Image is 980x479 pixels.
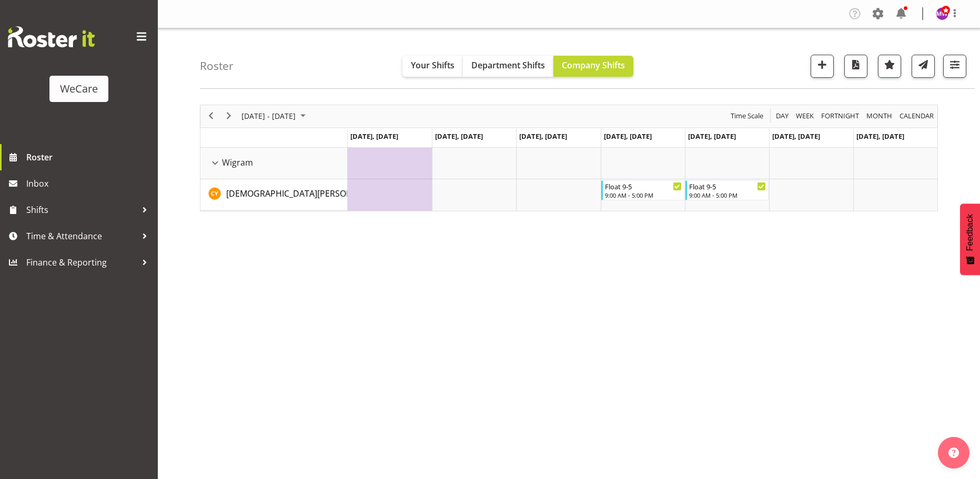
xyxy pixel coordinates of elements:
[844,55,867,78] button: Download a PDF of the roster according to the set date range.
[240,109,310,123] button: September 2025
[729,109,765,123] button: Time Scale
[605,191,682,199] div: 9:00 AM - 5:00 PM
[856,131,904,141] span: [DATE], [DATE]
[795,109,815,123] span: Week
[222,109,236,123] button: Next
[730,109,764,123] span: Time Scale
[775,109,790,123] span: Day
[411,59,454,71] span: Your Shifts
[562,59,625,71] span: Company Shifts
[772,131,820,141] span: [DATE], [DATE]
[553,56,633,77] button: Company Shifts
[226,187,382,200] a: [DEMOGRAPHIC_DATA][PERSON_NAME]
[471,59,545,71] span: Department Shifts
[943,55,966,78] button: Filter Shifts
[200,60,234,72] h4: Roster
[811,55,834,78] button: Add a new shift
[898,109,936,123] button: Month
[220,105,238,127] div: next period
[605,181,682,191] div: Float 9-5
[820,109,861,123] button: Fortnight
[794,109,816,123] button: Timeline Week
[960,203,980,275] button: Feedback - Show survey
[202,105,220,127] div: previous period
[26,254,137,270] span: Finance & Reporting
[965,214,975,251] span: Feedback
[240,109,297,123] span: [DATE] - [DATE]
[26,176,153,191] span: Inbox
[238,105,312,127] div: September 22 - 28, 2025
[601,180,684,200] div: Christianna Yu"s event - Float 9-5 Begin From Thursday, September 25, 2025 at 9:00:00 AM GMT+12:0...
[878,55,901,78] button: Highlight an important date within the roster.
[26,149,153,165] span: Roster
[435,131,483,141] span: [DATE], [DATE]
[200,148,348,179] td: Wigram resource
[689,191,766,199] div: 9:00 AM - 5:00 PM
[912,55,935,78] button: Send a list of all shifts for the selected filtered period to all rostered employees.
[8,26,95,47] img: Rosterit website logo
[200,179,348,211] td: Christianna Yu resource
[200,105,938,211] div: Timeline Week of September 22, 2025
[350,131,398,141] span: [DATE], [DATE]
[26,202,137,218] span: Shifts
[688,131,736,141] span: [DATE], [DATE]
[820,109,860,123] span: Fortnight
[226,188,382,199] span: [DEMOGRAPHIC_DATA][PERSON_NAME]
[689,181,766,191] div: Float 9-5
[898,109,935,123] span: calendar
[774,109,791,123] button: Timeline Day
[519,131,567,141] span: [DATE], [DATE]
[26,228,137,244] span: Time & Attendance
[865,109,894,123] button: Timeline Month
[204,109,218,123] button: Previous
[865,109,893,123] span: Month
[948,447,959,458] img: help-xxl-2.png
[60,81,98,97] div: WeCare
[936,7,948,20] img: management-we-care10447.jpg
[402,56,463,77] button: Your Shifts
[604,131,652,141] span: [DATE], [DATE]
[222,156,253,169] span: Wigram
[685,180,769,200] div: Christianna Yu"s event - Float 9-5 Begin From Friday, September 26, 2025 at 9:00:00 AM GMT+12:00 ...
[463,56,553,77] button: Department Shifts
[348,148,937,211] table: Timeline Week of September 22, 2025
